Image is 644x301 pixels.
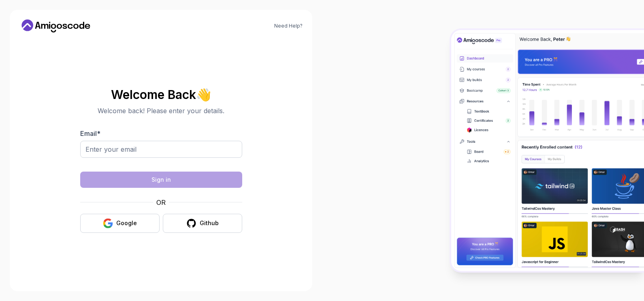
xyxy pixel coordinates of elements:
[80,129,100,138] label: Email *
[451,30,644,271] img: Amigoscode Dashboard
[80,141,242,158] input: Enter your email
[80,88,242,101] h2: Welcome Back
[19,19,92,32] a: Home link
[80,106,242,116] p: Welcome back! Please enter your details.
[151,176,171,184] div: Sign in
[116,219,137,227] div: Google
[196,87,211,101] span: 👋
[80,214,160,233] button: Google
[156,198,166,207] p: OR
[200,219,219,227] div: Github
[274,23,303,29] a: Need Help?
[80,172,242,188] button: Sign in
[163,214,242,233] button: Github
